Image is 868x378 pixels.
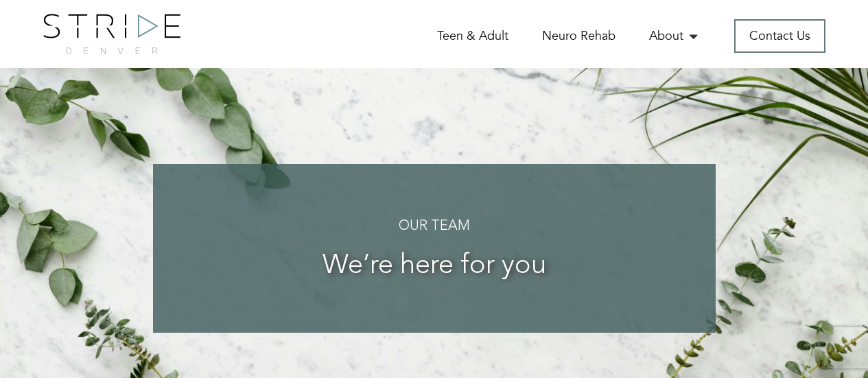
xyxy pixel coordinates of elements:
[43,14,180,54] img: logo.png
[734,19,825,53] a: Contact Us
[180,219,688,234] h4: Our Team
[649,27,701,45] a: About
[437,27,508,45] a: Teen & Adult
[542,27,615,45] a: Neuro Rehab
[180,251,688,281] h3: We’re here for you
